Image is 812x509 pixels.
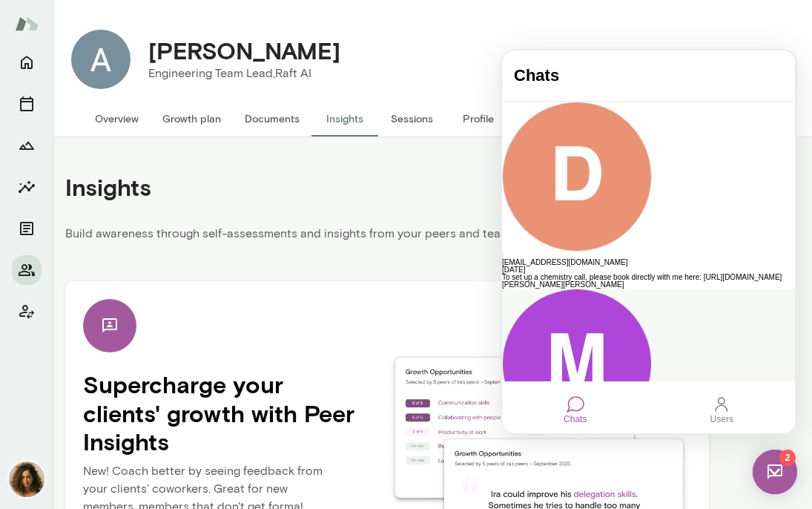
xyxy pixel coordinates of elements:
[65,345,82,363] div: Chats
[12,89,42,119] button: Sessions
[9,462,44,497] img: Najla Elmachtoub
[208,363,231,373] div: Users
[83,370,387,456] h4: Supercharge your clients' growth with Peer Insights
[15,10,39,38] img: Mento
[65,225,709,252] p: Build awareness through self-assessments and insights from your peers and team to accelerate your...
[12,214,42,243] button: Documents
[311,101,378,137] button: Insights
[233,101,311,137] button: Documents
[83,101,151,137] button: Overview
[378,101,445,137] button: Sessions
[12,172,42,202] button: Insights
[148,36,340,65] h4: [PERSON_NAME]
[71,30,131,89] img: Akarsh Khatagalli
[445,101,512,137] button: Profile
[62,363,85,373] div: Chats
[12,297,42,326] button: Client app
[12,47,42,77] button: Home
[12,255,42,285] button: Members
[65,173,151,201] h4: Insights
[12,16,281,35] h4: Chats
[151,101,233,137] button: Growth plan
[148,65,340,82] p: Engineering Team Lead, Raft AI
[211,345,228,363] div: Users
[12,131,42,160] button: Growth Plan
